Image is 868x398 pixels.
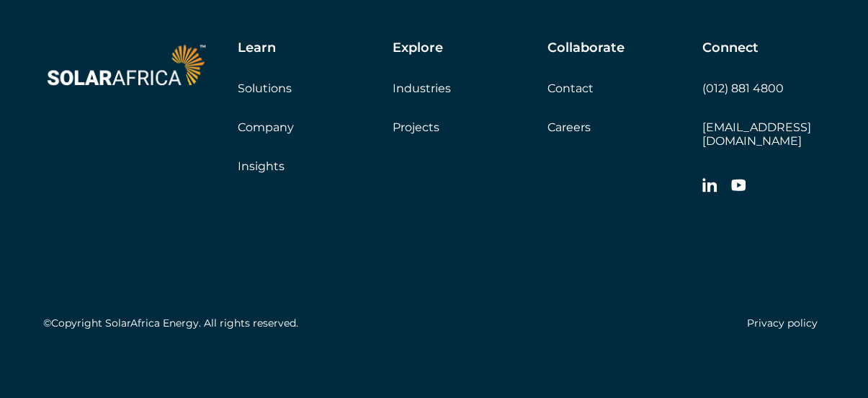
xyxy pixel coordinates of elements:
[393,40,443,56] h5: Explore
[393,120,439,134] a: Projects
[702,120,811,148] a: [EMAIL_ADDRESS][DOMAIN_NAME]
[238,81,292,95] a: Solutions
[702,81,784,95] a: (012) 881 4800
[547,40,625,56] h5: Collaborate
[547,120,591,134] a: Careers
[43,317,298,330] h5: ©Copyright SolarAfrica Energy. All rights reserved.
[747,317,818,330] a: Privacy policy
[702,40,759,56] h5: Connect
[238,40,276,56] h5: Learn
[238,159,285,173] a: Insights
[393,81,451,95] a: Industries
[547,81,594,95] a: Contact
[238,120,294,134] a: Company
